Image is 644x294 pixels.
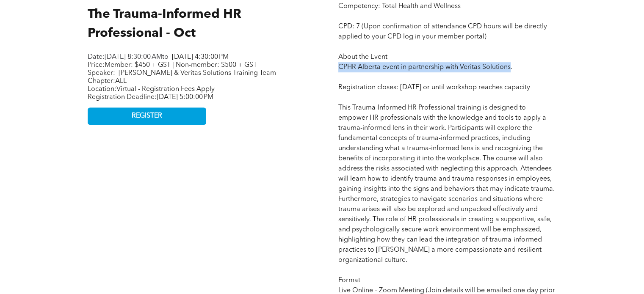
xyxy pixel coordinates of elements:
[115,78,127,85] span: ALL
[105,62,257,69] span: Member: $450 + GST | Non-member: $500 + GST
[172,54,229,60] span: [DATE] 4:30:00 PM
[88,62,257,69] span: Price:
[132,112,162,120] span: REGISTER
[88,78,127,85] span: Chapter:
[88,86,215,101] span: Location: Registration Deadline:
[88,8,241,40] span: The Trauma-Informed HR Professional - Oct
[116,86,215,93] span: Virtual - Registration Fees Apply
[157,94,213,101] span: [DATE] 5:00:00 PM
[88,54,169,60] span: Date: to
[88,107,206,125] a: REGISTER
[88,70,115,77] span: Speaker:
[119,70,276,77] span: [PERSON_NAME] & Veritas Solutions Training Team
[105,54,162,60] span: [DATE] 8:30:00 AM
